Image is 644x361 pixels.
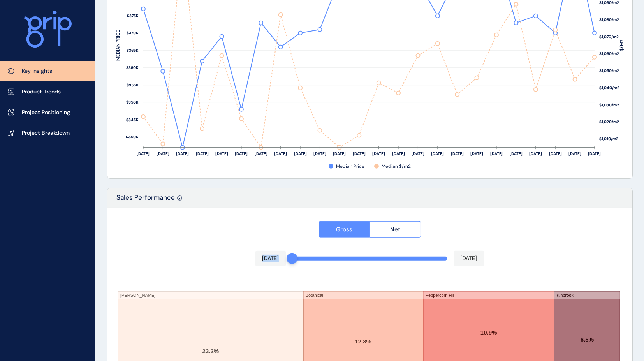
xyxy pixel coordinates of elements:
text: $1,050/m2 [599,69,619,74]
p: Key Insights [22,67,52,75]
span: Median Price [336,163,365,170]
text: $1,040/m2 [599,86,619,91]
text: $1,010/m2 [599,137,618,142]
text: $1,030/m2 [599,103,619,108]
text: $1,020/m2 [599,120,619,125]
text: $/M2 [619,39,625,51]
text: $1,060/m2 [599,51,619,56]
span: Median $/m2 [382,163,411,170]
text: $1,080/m2 [599,18,619,23]
p: Project Breakdown [22,129,70,137]
p: Project Positioning [22,109,70,116]
p: Sales Performance [117,193,175,208]
text: $1,090/m2 [599,0,619,5]
text: $1,070/m2 [599,35,619,40]
p: Product Trends [22,88,61,96]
